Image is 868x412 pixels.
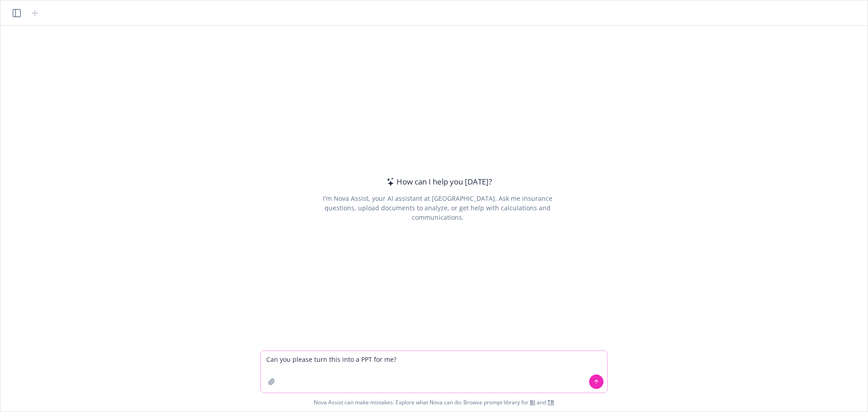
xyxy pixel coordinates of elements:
[314,393,554,412] span: Nova Assist can make mistakes. Explore what Nova can do: Browse prompt library for and
[547,398,554,406] a: TR
[261,351,607,393] textarea: Can you please turn this into a PPT for me?
[530,398,535,406] a: BI
[384,176,492,188] div: How can I help you [DATE]?
[310,194,565,222] div: I'm Nova Assist, your AI assistant at [GEOGRAPHIC_DATA]. Ask me insurance questions, upload docum...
